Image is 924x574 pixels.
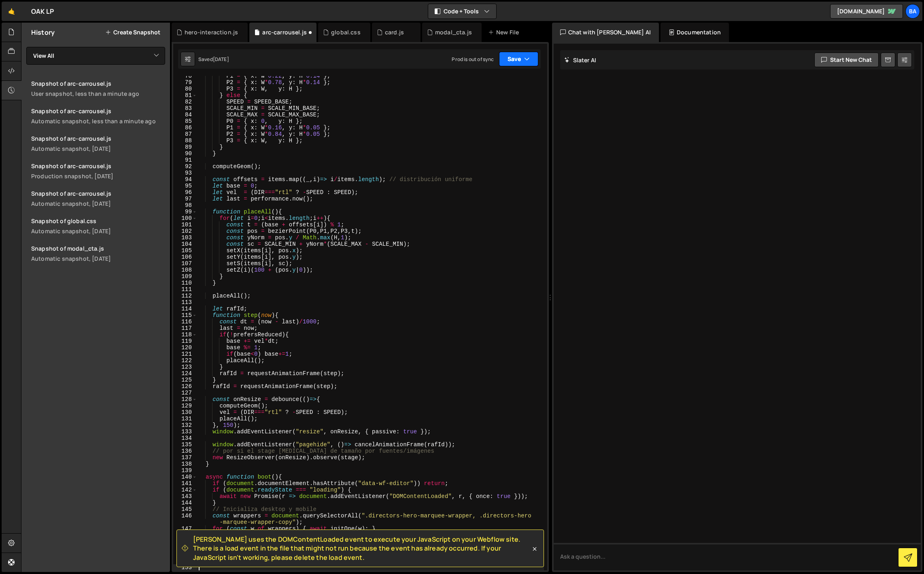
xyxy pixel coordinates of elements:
[499,52,538,66] button: Save
[31,135,165,142] div: Snapshot of arc-carrousel.js
[173,137,197,144] div: 88
[173,344,197,351] div: 120
[173,105,197,112] div: 83
[173,202,197,209] div: 98
[173,267,197,273] div: 108
[173,306,197,312] div: 114
[31,90,165,97] div: User snapshot, less than a minute ago
[173,480,197,487] div: 141
[428,4,496,19] button: Code + Tools
[173,215,197,222] div: 100
[173,403,197,409] div: 129
[26,130,170,157] a: Snapshot of arc-carrousel.js Automatic snapshot, [DATE]
[173,370,197,377] div: 124
[31,145,165,152] div: Automatic snapshot, [DATE]
[173,441,197,448] div: 135
[31,172,165,180] div: Production snapshot, [DATE]
[26,102,170,130] a: Snapshot of arc-carrousel.jsAutomatic snapshot, less than a minute ago
[26,157,170,185] a: Snapshot of arc-carrousel.js Production snapshot, [DATE]
[31,245,165,252] div: Snapshot of modal_cta.js
[193,535,531,562] span: [PERSON_NAME] uses the DOMContentLoaded event to execute your JavaScript on your Webflow site. Th...
[173,500,197,506] div: 144
[173,273,197,280] div: 109
[26,240,170,267] a: Snapshot of modal_cta.js Automatic snapshot, [DATE]
[173,558,197,564] div: 152
[31,217,165,225] div: Snapshot of global.css
[173,357,197,364] div: 122
[31,28,55,37] h2: History
[173,409,197,416] div: 130
[661,23,729,42] div: Documentation
[173,551,197,558] div: 151
[173,513,197,525] div: 146
[173,377,197,383] div: 125
[173,506,197,513] div: 145
[173,461,197,467] div: 138
[173,448,197,454] div: 136
[173,99,197,105] div: 82
[173,325,197,331] div: 117
[173,170,197,176] div: 93
[31,107,165,115] div: Snapshot of arc-carrousel.js
[173,183,197,189] div: 95
[331,28,361,36] div: global.css
[173,150,197,157] div: 90
[173,176,197,183] div: 94
[213,56,229,63] div: [DATE]
[173,157,197,163] div: 91
[488,28,522,36] div: New File
[173,319,197,325] div: 116
[31,162,165,170] div: Snapshot of arc-carrousel.js
[173,125,197,131] div: 86
[173,564,197,571] div: 153
[452,56,494,63] div: Prod is out of sync
[31,117,165,125] div: Automatic snapshot, less than a minute ago
[173,532,197,538] div: 148
[173,118,197,125] div: 85
[552,23,659,42] div: Chat with [PERSON_NAME] AI
[173,525,197,532] div: 147
[173,474,197,480] div: 140
[173,293,197,299] div: 112
[173,338,197,344] div: 119
[31,227,165,235] div: Automatic snapshot, [DATE]
[173,260,197,267] div: 107
[173,241,197,247] div: 104
[173,422,197,428] div: 132
[173,144,197,150] div: 89
[814,53,879,67] button: Start new chat
[173,73,197,79] div: 78
[173,428,197,435] div: 133
[31,80,165,87] div: Snapshot of arc-carrousel.js
[26,75,170,102] a: Snapshot of arc-carrousel.jsUser snapshot, less than a minute ago
[173,364,197,370] div: 123
[173,92,197,99] div: 81
[173,538,197,545] div: 149
[262,28,307,36] div: arc-carrousel.js
[385,28,404,36] div: card.js
[173,280,197,286] div: 110
[173,383,197,390] div: 126
[173,351,197,357] div: 121
[173,247,197,254] div: 105
[173,209,197,215] div: 99
[173,299,197,306] div: 113
[905,4,920,19] a: Ba
[26,185,170,212] a: Snapshot of arc-carrousel.js Automatic snapshot, [DATE]
[31,255,165,262] div: Automatic snapshot, [DATE]
[173,234,197,241] div: 103
[173,131,197,137] div: 87
[564,56,597,64] h2: Slater AI
[173,416,197,422] div: 131
[173,79,197,86] div: 79
[105,29,160,36] button: Create Snapshot
[173,435,197,441] div: 134
[185,28,238,36] div: hero-interaction.js
[830,4,903,19] a: [DOMAIN_NAME]
[173,454,197,461] div: 137
[173,487,197,493] div: 142
[173,312,197,319] div: 115
[173,222,197,228] div: 101
[198,56,229,63] div: Saved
